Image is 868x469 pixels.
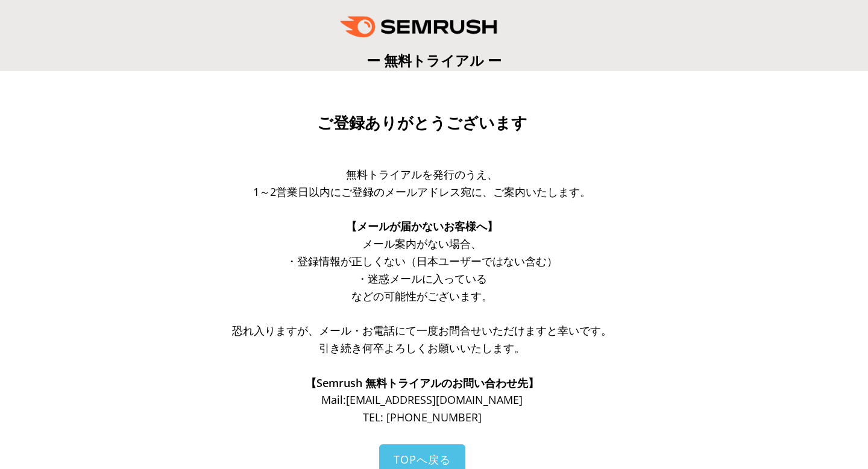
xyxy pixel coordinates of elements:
[346,167,498,181] span: 無料トライアルを発行のうえ、
[357,271,487,286] span: ・迷惑メールに入っている
[351,289,492,303] span: などの可能性がございます。
[362,236,482,251] span: メール案内がない場合、
[319,341,525,355] span: 引き続き何卒よろしくお願いいたします。
[286,254,558,268] span: ・登録情報が正しくない（日本ユーザーではない含む）
[306,376,539,390] span: 【Semrush 無料トライアルのお問い合わせ先】
[321,392,523,407] span: Mail: [EMAIL_ADDRESS][DOMAIN_NAME]
[253,184,591,199] span: 1～2営業日以内にご登録のメールアドレス宛に、ご案内いたします。
[317,114,527,132] span: ご登録ありがとうございます
[366,51,502,70] span: ー 無料トライアル ー
[346,219,498,233] span: 【メールが届かないお客様へ】
[232,323,612,338] span: 恐れ入りますが、メール・お電話にて一度お問合せいただけますと幸いです。
[394,452,451,467] span: TOPへ戻る
[363,410,482,424] span: TEL: [PHONE_NUMBER]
